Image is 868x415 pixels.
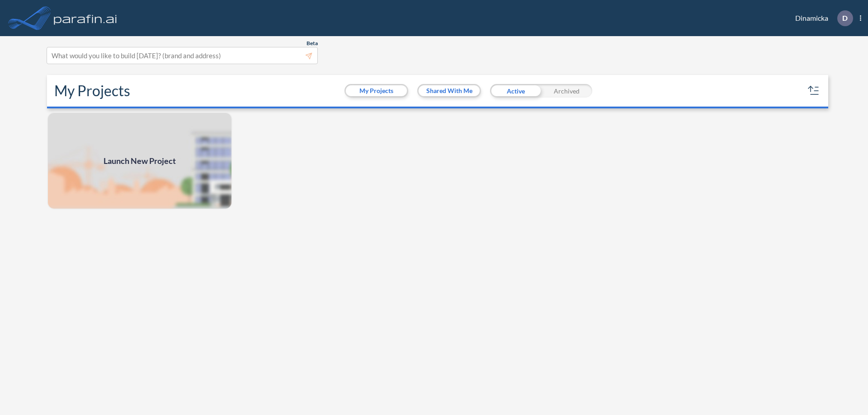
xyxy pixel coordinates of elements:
[52,9,119,27] img: logo
[807,84,821,98] button: sort
[419,85,480,96] button: Shared With Me
[490,84,541,98] div: Active
[54,82,130,99] h2: My Projects
[104,155,176,167] span: Launch New Project
[47,112,232,210] a: Launch New Project
[346,85,407,96] button: My Projects
[782,10,861,26] div: Dinamicka
[47,112,232,210] img: add
[307,40,318,47] span: Beta
[541,84,592,98] div: Archived
[842,14,848,22] p: D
